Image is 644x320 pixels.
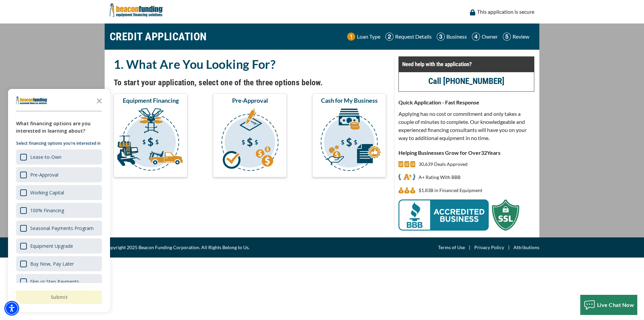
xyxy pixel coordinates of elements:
button: Live Chat Now [580,295,638,315]
img: Step 1 [347,33,355,41]
p: This application is secure [477,8,534,16]
div: Working Capital [30,189,64,196]
img: lock icon to convery security [470,9,475,15]
p: A+ Rating With BBB [419,173,461,181]
img: Pre-Approval [214,107,285,174]
div: Skip or Step Payments [16,274,102,289]
p: Applying has no cost or commitment and only takes a couple of minutes to complete. Our knowledgea... [398,110,534,142]
p: 30,639 Deals Approved [419,160,468,168]
span: 32 [481,149,487,156]
p: Business [446,33,467,41]
p: Request Details [395,33,432,41]
img: Step 5 [503,33,511,41]
img: Step 2 [385,33,393,41]
a: Privacy Policy [474,243,504,252]
div: Survey [8,89,110,312]
div: Skip or Step Payments [30,278,79,285]
p: Helping Businesses Grow for Over Years [398,149,534,157]
p: Need help with the application? [402,60,531,68]
div: Equipment Upgrade [16,238,102,254]
span: Equipment Financing [123,96,179,104]
button: Equipment Financing [114,93,187,177]
img: Equipment Financing [115,107,186,174]
span: | [504,243,514,252]
button: Close the survey [93,94,106,107]
div: 100% Financing [16,203,102,218]
span: | [465,243,474,252]
div: 100% Financing [30,207,64,214]
h4: To start your application, select one of the three options below. [114,77,386,88]
span: Live Chat Now [597,302,634,308]
div: Accessibility Menu [4,301,19,316]
p: Quick Application - Fast Response [398,98,534,106]
p: Select financing options you're interested in [16,140,102,147]
div: Buy Now, Pay Later [30,261,74,267]
a: Attributions [514,243,539,252]
p: Loan Type [357,33,380,41]
span: Pre-Approval [232,96,268,104]
div: Working Capital [16,185,102,200]
span: Copyright 2025 Beacon Funding Corporation. All Rights Belong to Us. [105,243,250,252]
button: Submit [16,290,102,304]
div: Pre-Approval [16,167,102,182]
h2: 1. What Are You Looking For? [114,56,386,72]
img: BBB Acredited Business and SSL Protection [398,199,519,231]
img: Company logo [16,96,48,104]
span: Cash for My Business [321,96,378,104]
a: call (847) 897-2491 [428,76,504,86]
div: Seasonal Payments Program [30,225,94,231]
p: Owner [482,33,498,41]
div: Pre-Approval [30,172,58,178]
button: Cash for My Business [312,93,386,177]
div: Lease-to-Own [30,154,61,160]
button: Pre-Approval [213,93,287,177]
p: $1,829,294,621 in Financed Equipment [419,186,482,194]
div: Lease-to-Own [16,149,102,165]
h1: CREDIT APPLICATION [110,27,207,46]
div: Seasonal Payments Program [16,221,102,236]
p: Review [513,33,529,41]
div: Buy Now, Pay Later [16,256,102,271]
a: Terms of Use [438,243,465,252]
img: Step 4 [472,33,480,41]
div: What financing options are you interested in learning about? [16,120,102,135]
img: Step 3 [437,33,445,41]
div: Equipment Upgrade [30,243,73,249]
img: Cash for My Business [314,107,385,174]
